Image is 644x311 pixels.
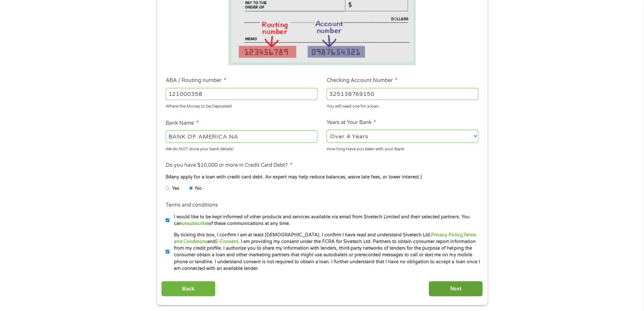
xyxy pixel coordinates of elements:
[327,77,397,84] label: Checking Account Number
[327,144,478,152] div: How long Have you been with your Bank
[182,221,208,226] a: unsubscribe
[169,214,480,227] label: I would like to be kept informed of other products and services available via email from Sivetech...
[161,281,215,296] input: Back
[215,239,238,244] a: E-Consent
[327,101,478,110] div: You will need one for a loan.
[166,162,292,169] label: Do you have $10,000 or more in Credit Card Debt?
[327,88,478,100] input: 345634636
[169,232,480,272] label: By ticking this box, I confirm I am at least [DEMOGRAPHIC_DATA]. I confirm I have read and unders...
[166,202,218,208] label: Terms and conditions
[327,119,376,126] label: Years at Your Bank
[166,88,317,100] input: 263177916
[172,185,179,192] label: Yes
[431,232,462,238] a: Privacy Policy
[166,77,226,84] label: ABA / Routing number
[166,174,478,181] div: (Many apply for a loan with credit card debt. An expert may help reduce balances, waive late fees...
[174,232,476,244] a: Terms and Conditions
[166,120,198,127] label: Bank Name
[166,101,317,110] div: Where the Money to be Deposited
[429,281,483,296] input: Next
[166,144,317,152] div: We do NOT store your bank details!
[195,185,202,192] label: No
